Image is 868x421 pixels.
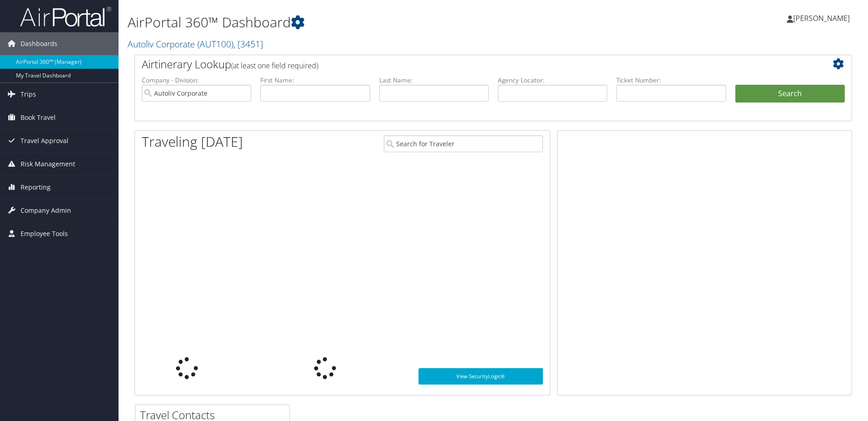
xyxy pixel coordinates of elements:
label: Company - Division: [142,76,251,85]
img: airportal-logo.png [20,6,111,27]
span: ( AUT100 ) [197,38,233,50]
h1: Traveling [DATE] [142,132,243,151]
span: [PERSON_NAME] [793,13,850,23]
label: Agency Locator: [498,76,607,85]
span: Book Travel [21,106,56,129]
span: Travel Approval [21,129,68,152]
span: (at least one field required) [231,61,318,71]
input: Search for Traveler [384,135,543,152]
label: Last Name: [379,76,489,85]
span: Reporting [21,176,51,199]
span: Dashboards [21,32,57,55]
span: Trips [21,83,36,106]
span: , [ 3451 ] [233,38,263,50]
label: First Name: [260,76,370,85]
label: Ticket Number: [616,76,726,85]
a: View SecurityLogic® [418,368,543,385]
span: Employee Tools [21,222,68,245]
h1: AirPortal 360™ Dashboard [128,13,615,32]
a: Autoliv Corporate [128,38,263,50]
button: Search [735,85,845,103]
span: Risk Management [21,153,75,175]
span: Company Admin [21,199,71,222]
h2: Airtinerary Lookup [142,56,785,72]
a: [PERSON_NAME] [787,5,859,32]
